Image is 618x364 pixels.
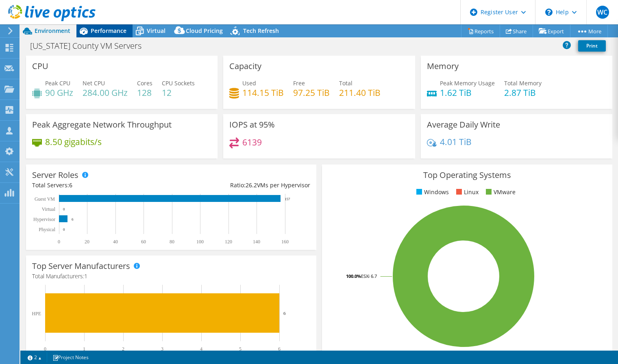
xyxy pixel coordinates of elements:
h4: Total Manufacturers: [32,272,310,281]
h4: 8.50 gigabits/s [45,137,102,146]
text: 160 [281,239,289,245]
h4: 97.25 TiB [293,88,330,97]
text: 6 [72,217,74,221]
a: 2 [22,352,47,362]
h3: Average Daily Write [427,120,500,129]
text: Guest VM [35,196,55,202]
text: Virtual [42,206,56,212]
a: Export [533,25,570,37]
span: Performance [91,27,126,35]
a: More [570,25,608,37]
tspan: ESXi 6.7 [361,273,377,279]
li: VMware [484,188,516,197]
text: Physical [39,227,55,232]
text: 6 [278,346,281,352]
text: HPE [32,311,41,316]
a: Project Notes [47,352,94,362]
h3: Top Server Manufacturers [32,262,130,271]
tspan: 100.0% [346,273,361,279]
span: Total [339,79,353,87]
span: Virtual [147,27,165,35]
text: 0 [58,239,60,245]
h3: Capacity [229,62,261,71]
span: Peak Memory Usage [440,79,495,87]
h4: 128 [137,88,152,97]
text: 20 [85,239,89,245]
a: Print [578,40,606,52]
span: Used [242,79,256,87]
span: 6 [69,181,72,189]
a: Reports [461,25,500,37]
text: 80 [170,239,174,245]
text: 2 [122,346,124,352]
h4: 6139 [242,138,262,147]
text: 1 [83,346,85,352]
text: 6 [283,311,286,316]
span: 26.2 [246,181,257,189]
text: 40 [113,239,118,245]
h4: 90 GHz [45,88,73,97]
span: Cloud Pricing [186,27,223,35]
h3: Memory [427,62,459,71]
h4: 211.40 TiB [339,88,381,97]
span: Net CPU [83,79,105,87]
text: 4 [200,346,202,352]
text: 157 [285,197,290,201]
span: Free [293,79,305,87]
svg: \n [545,9,553,16]
span: CPU Sockets [162,79,195,87]
h3: CPU [32,62,48,71]
span: Total Memory [504,79,542,87]
h4: 284.00 GHz [83,88,128,97]
div: Total Servers: [32,181,171,190]
span: Peak CPU [45,79,70,87]
h4: 12 [162,88,195,97]
li: Linux [454,188,479,197]
h4: 4.01 TiB [440,137,472,146]
h3: Server Roles [32,171,78,180]
text: 0 [63,227,65,232]
span: 1 [84,272,87,280]
span: Environment [35,27,70,35]
h3: Top Operating Systems [328,171,606,180]
div: Ratio: VMs per Hypervisor [171,181,310,190]
text: 3 [161,346,163,352]
h4: 114.15 TiB [242,88,284,97]
h4: 1.62 TiB [440,88,495,97]
h4: 2.87 TiB [504,88,542,97]
h3: Peak Aggregate Network Throughput [32,120,172,129]
text: 140 [253,239,260,245]
text: 60 [141,239,146,245]
text: 0 [44,346,46,352]
a: Share [500,25,533,37]
text: 0 [63,207,65,211]
h3: IOPS at 95% [229,120,275,129]
h1: [US_STATE] County VM Servers [26,41,154,50]
text: 5 [239,346,242,352]
span: Cores [137,79,152,87]
span: Tech Refresh [243,27,279,35]
text: 120 [225,239,232,245]
text: Hypervisor [33,217,55,222]
span: WC [596,6,609,19]
text: 100 [196,239,204,245]
li: Windows [414,188,449,197]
